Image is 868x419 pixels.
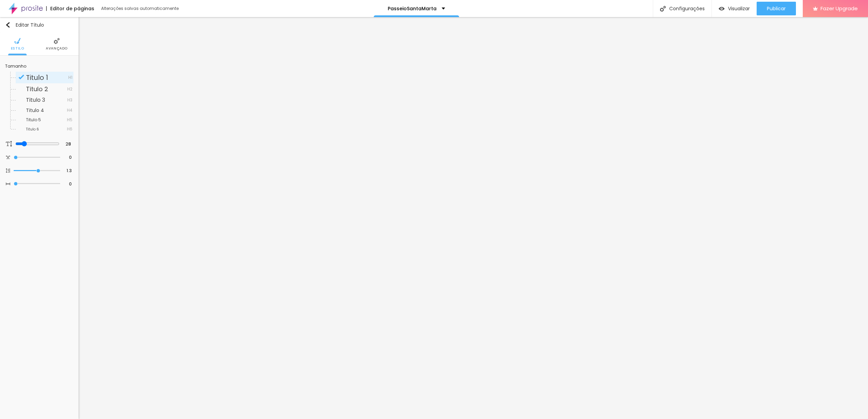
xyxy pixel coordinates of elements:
[712,2,757,15] button: Visualizar
[6,182,10,186] img: Icone
[26,127,39,132] span: Titulo 6
[46,47,68,50] span: Avançado
[6,155,10,159] img: Icone
[54,38,60,44] img: Icone
[11,47,24,50] span: Estilo
[26,96,45,104] span: Titulo 3
[26,117,41,123] span: Titulo 5
[101,6,180,11] div: Alterações salvas automaticamente
[719,6,725,12] img: view-1.svg
[757,2,796,15] button: Publicar
[67,108,72,112] span: H4
[5,22,11,28] img: Icone
[67,118,72,122] span: H5
[79,17,868,419] iframe: Editor
[6,141,12,147] img: Icone
[26,107,44,114] span: Titulo 4
[821,5,858,11] span: Fazer Upgrade
[388,6,437,11] p: PasseioSantaMarta
[14,38,20,44] img: Icone
[67,87,72,91] span: H2
[5,22,44,28] div: Editar Título
[67,98,72,102] span: H3
[18,74,24,80] img: Icone
[660,6,666,12] img: Icone
[26,73,48,82] span: Titulo 1
[46,6,94,11] div: Editor de páginas
[67,127,72,131] span: H6
[6,168,10,173] img: Icone
[68,75,72,80] span: H1
[728,6,750,11] span: Visualizar
[767,6,786,11] span: Publicar
[26,85,48,93] span: Titulo 2
[5,64,73,68] div: Tamanho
